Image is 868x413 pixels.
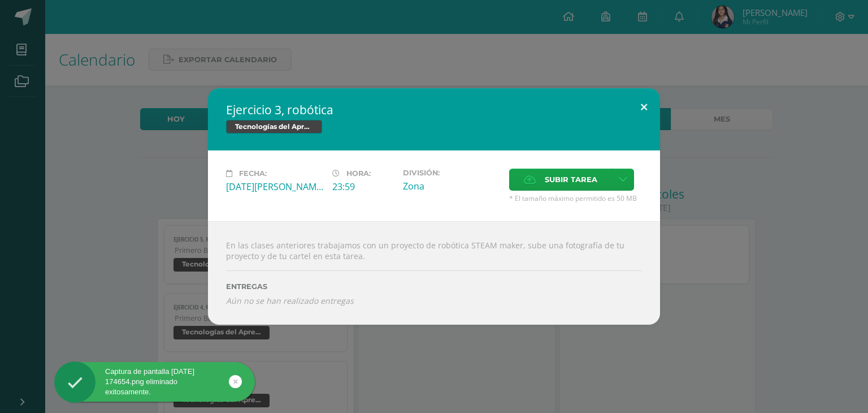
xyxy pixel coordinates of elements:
label: División: [403,169,500,177]
div: Captura de pantalla [DATE] 174654.png eliminado exitosamente. [54,367,255,398]
h2: Ejercicio 3, robótica [226,102,642,118]
span: Fecha: [239,169,267,178]
span: Tecnologías del Aprendizaje y la Comunicación [226,120,322,134]
div: 23:59 [332,180,394,193]
div: Zona [403,180,500,192]
span: Hora: [346,169,371,178]
i: Aún no se han realizado entregas [226,295,642,306]
span: * El tamaño máximo permitido es 50 MB [509,193,642,203]
label: ENTREGAS [226,282,642,291]
div: [DATE][PERSON_NAME] [226,180,323,193]
button: Close (Esc) [628,88,660,127]
span: Subir tarea [545,169,597,190]
div: En las clases anteriores trabajamos con un proyecto de robótica STEAM maker, sube una fotografía ... [208,221,660,325]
